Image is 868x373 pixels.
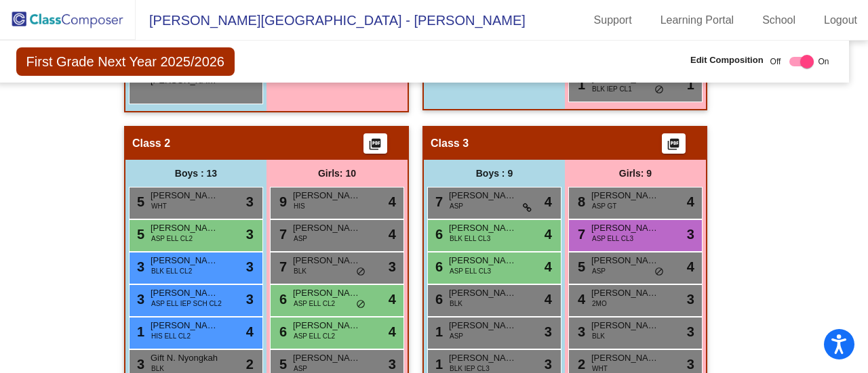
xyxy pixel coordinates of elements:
[432,194,443,209] span: 7
[424,160,565,187] div: Boys : 9
[276,227,287,242] span: 7
[151,299,222,309] span: ASP ELL IEP SCH CL2
[591,286,659,300] span: [PERSON_NAME]
[687,224,694,244] span: 3
[151,254,218,267] span: [PERSON_NAME]
[246,257,254,277] span: 3
[432,292,443,307] span: 6
[293,189,361,202] span: [PERSON_NAME]
[687,74,694,95] span: 1
[151,351,218,365] span: Gift N. Nyongkah
[650,9,745,31] a: Learning Portal
[591,189,659,202] span: [PERSON_NAME]
[592,299,607,309] span: 2MO
[16,47,235,76] span: First Grade Next Year 2025/2026
[134,194,144,209] span: 5
[574,194,585,209] span: 8
[134,259,144,274] span: 3
[592,266,606,276] span: ASP
[294,331,335,341] span: ASP ELL CL2
[276,357,287,372] span: 5
[545,289,552,309] span: 4
[592,84,632,94] span: BLK IEP CL1
[545,257,552,277] span: 4
[151,331,191,341] span: HIS ELL CL2
[293,286,361,300] span: [PERSON_NAME]
[134,324,144,339] span: 1
[276,292,287,307] span: 6
[356,299,366,310] span: do_not_disturb_alt
[592,234,633,244] span: ASP ELL CL3
[134,292,144,307] span: 3
[450,234,490,244] span: BLK ELL CL3
[356,267,366,278] span: do_not_disturb_alt
[574,357,585,372] span: 2
[267,160,408,187] div: Girls: 10
[687,192,694,212] span: 4
[449,286,517,300] span: [PERSON_NAME]
[151,266,192,276] span: BLK ELL CL2
[450,299,462,309] span: BLK
[591,351,659,365] span: [PERSON_NAME] III [PERSON_NAME]
[151,319,218,332] span: [PERSON_NAME] [PERSON_NAME]
[151,286,218,300] span: [PERSON_NAME]
[294,234,307,244] span: ASP
[450,266,491,276] span: ASP ELL CL3
[151,221,218,235] span: [PERSON_NAME]
[574,292,585,307] span: 4
[151,189,218,202] span: [PERSON_NAME]
[367,137,383,156] mat-icon: picture_as_pdf
[132,137,170,150] span: Class 2
[591,221,659,235] span: [PERSON_NAME]
[389,224,396,244] span: 4
[592,331,605,341] span: BLK
[246,224,254,244] span: 3
[276,324,287,339] span: 6
[545,224,552,244] span: 4
[574,227,585,242] span: 7
[431,137,469,150] span: Class 3
[654,267,664,278] span: do_not_disturb_alt
[363,133,387,154] button: Print Students Details
[770,56,781,68] span: Off
[654,85,664,95] span: do_not_disturb_alt
[662,133,686,154] button: Print Students Details
[449,221,517,235] span: [PERSON_NAME]
[574,324,585,339] span: 3
[592,201,617,211] span: ASP GT
[450,201,463,211] span: ASP
[751,9,806,31] a: School
[591,319,659,332] span: [PERSON_NAME]
[246,322,254,342] span: 4
[583,9,643,31] a: Support
[565,160,706,187] div: Girls: 9
[389,257,396,277] span: 3
[136,9,526,31] span: [PERSON_NAME][GEOGRAPHIC_DATA] - [PERSON_NAME]
[432,227,443,242] span: 6
[151,234,193,244] span: ASP ELL CL2
[449,189,517,202] span: [PERSON_NAME]
[151,201,167,211] span: WHT
[545,322,552,342] span: 3
[574,259,585,274] span: 5
[432,357,443,372] span: 1
[294,299,335,309] span: ASP ELL CL2
[246,192,254,212] span: 3
[125,160,267,187] div: Boys : 13
[293,319,361,332] span: [PERSON_NAME]
[449,319,517,332] span: [PERSON_NAME]
[450,331,463,341] span: ASP
[134,357,144,372] span: 3
[134,227,144,242] span: 5
[276,194,287,209] span: 9
[293,254,361,267] span: [PERSON_NAME]
[389,322,396,342] span: 4
[294,266,307,276] span: BLK
[687,257,694,277] span: 4
[449,254,517,267] span: [PERSON_NAME]
[690,53,764,67] span: Edit Composition
[293,351,361,365] span: [PERSON_NAME]
[687,322,694,342] span: 3
[574,77,585,92] span: 1
[818,56,829,68] span: On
